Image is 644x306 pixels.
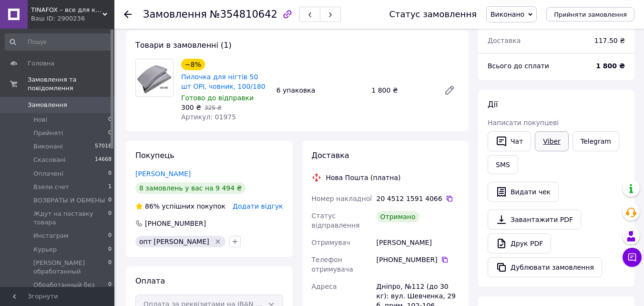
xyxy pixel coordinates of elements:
div: 117.50 ₴ [589,30,631,51]
span: Адреса [312,283,337,290]
span: Ждут на поставку товара [33,210,108,227]
span: Нові [33,116,47,124]
span: Скасовані [33,156,66,164]
div: 20 4512 1591 4066 [377,194,459,203]
span: Замовлення та повідомлення [28,75,114,93]
button: Дублювати замовлення [488,257,602,277]
button: Чат з покупцем [623,248,642,267]
span: Товари в замовленні (1) [135,41,232,50]
span: 0 [108,129,112,137]
span: Телефон отримувача [312,256,353,273]
span: 300 ₴ [181,104,201,111]
div: −8% [181,59,205,70]
div: 8 замовлень у вас на 9 494 ₴ [135,182,245,194]
img: Пилочка для нігтів 50 шт OPI, човник, 100/180 [137,59,173,96]
span: 86% [145,202,160,210]
span: Прийняти замовлення [554,11,627,18]
a: Telegram [572,131,619,151]
div: Отримано [377,211,419,222]
span: опт [PERSON_NAME] [139,238,209,245]
span: Курьер [33,245,57,254]
a: Пилочка для нігтів 50 шт OPI, човник, 100/180 [181,73,266,90]
button: SMS [488,155,518,174]
div: 6 упаковка [273,84,368,97]
span: Виконані [33,142,63,151]
div: Статус замовлення [389,10,477,19]
a: [PERSON_NAME] [135,170,191,178]
a: Друк PDF [488,233,551,253]
div: [PHONE_NUMBER] [144,219,207,228]
span: Доставка [488,37,521,44]
span: 0 [108,116,112,124]
span: Оплата [135,276,165,285]
span: [PERSON_NAME] обработанный [33,259,108,276]
span: Головна [28,59,54,68]
span: Покупець [135,151,174,160]
span: Номер накладної [312,195,372,202]
span: Додати відгук [233,202,283,210]
a: Редагувати [440,81,459,100]
span: Дії [488,100,498,109]
a: Viber [535,131,568,151]
div: успішних покупок [135,201,225,211]
span: 0 [108,245,112,254]
span: 325 ₴ [204,105,222,111]
input: Пошук [5,33,112,51]
span: Статус відправлення [312,212,360,229]
span: TINAFOX – все для краси [31,6,102,14]
div: 1 800 ₴ [368,84,436,97]
span: Виконано [491,11,524,18]
span: Написати покупцеві [488,119,559,127]
span: 0 [108,210,112,227]
button: Чат [488,131,531,151]
span: 0 [108,196,112,205]
button: Прийняти замовлення [546,7,634,21]
span: №354810642 [210,9,277,20]
span: Артикул: 01975 [181,113,236,121]
span: 14668 [95,156,112,164]
span: Всього до сплати [488,62,549,70]
b: 1 800 ₴ [596,62,625,70]
button: Видати чек [488,182,559,202]
span: Замовлення [28,101,67,109]
div: Ваш ID: 2900236 [31,14,114,23]
span: Прийняті [33,129,63,137]
span: ВОЗВРАТЫ И ОБМЕНЫ [33,196,105,205]
span: Обработанный без ТТН [33,281,108,298]
span: 0 [108,232,112,240]
span: 1 [108,183,112,191]
div: Нова Пошта (платна) [324,173,403,182]
span: 0 [108,259,112,276]
span: Доставка [312,151,349,160]
span: 57018 [95,142,112,151]
span: 0 [108,281,112,298]
span: Оплачені [33,169,63,178]
span: 0 [108,169,112,178]
span: Отримувач [312,239,350,246]
span: Взяли счет [33,183,69,191]
span: Готово до відправки [181,94,254,102]
div: [PHONE_NUMBER] [377,255,459,264]
div: Повернутися назад [124,10,132,19]
svg: Видалити мітку [214,238,222,245]
span: Инстаграм [33,232,69,240]
a: Завантажити PDF [488,210,581,230]
span: Замовлення [143,9,207,20]
div: [PERSON_NAME] [375,234,461,251]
